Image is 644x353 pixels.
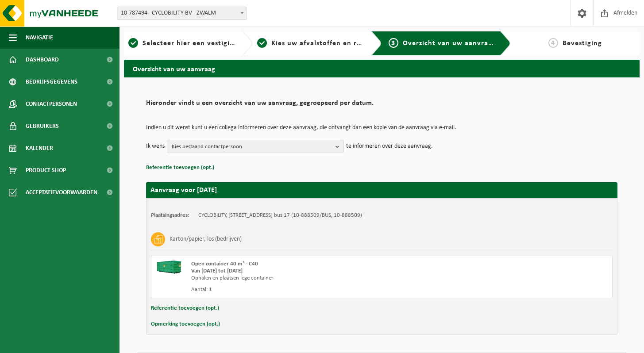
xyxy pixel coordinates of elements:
td: CYCLOBILITY, [STREET_ADDRESS] bus 17 (10-888509/BUS, 10-888509) [198,212,362,219]
button: Kies bestaand contactpersoon [167,140,344,153]
span: Gebruikers [26,115,59,137]
span: 2 [257,38,267,48]
span: Acceptatievoorwaarden [26,181,97,203]
span: 3 [389,38,398,48]
p: te informeren over deze aanvraag. [346,140,433,153]
span: 10-787494 - CYCLOBILITY BV - ZWALM [117,7,247,19]
p: Ik wens [146,140,165,153]
strong: Van [DATE] tot [DATE] [191,268,243,274]
span: Bevestiging [563,40,602,47]
span: 1 [128,38,138,48]
a: 1Selecteer hier een vestiging [128,38,235,49]
span: Navigatie [26,27,53,49]
button: Opmerking toevoegen (opt.) [151,318,220,330]
h2: Hieronder vindt u een overzicht van uw aanvraag, gegroepeerd per datum. [146,100,617,111]
strong: Plaatsingsadres: [151,212,189,218]
h2: Overzicht van uw aanvraag [124,60,640,77]
span: 4 [548,38,558,48]
span: Dashboard [26,49,59,71]
span: Kies bestaand contactpersoon [172,140,332,153]
span: Product Shop [26,159,66,181]
a: 2Kies uw afvalstoffen en recipiënten [257,38,364,49]
span: Kies uw afvalstoffen en recipiënten [271,40,393,47]
div: Ophalen en plaatsen lege container [191,275,417,282]
span: Selecteer hier een vestiging [143,40,238,47]
h3: Karton/papier, los (bedrijven) [170,232,242,246]
span: Contactpersonen [26,93,77,115]
button: Referentie toevoegen (opt.) [146,162,214,173]
span: 10-787494 - CYCLOBILITY BV - ZWALM [117,7,247,20]
span: Kalender [26,137,53,159]
img: HK-XC-40-GN-00.png [156,261,182,274]
p: Indien u dit wenst kunt u een collega informeren over deze aanvraag, die ontvangt dan een kopie v... [146,125,617,131]
span: Open container 40 m³ - C40 [191,261,258,267]
button: Referentie toevoegen (opt.) [151,303,219,314]
span: Overzicht van uw aanvraag [403,40,496,47]
strong: Aanvraag voor [DATE] [150,187,217,194]
span: Bedrijfsgegevens [26,71,77,93]
div: Aantal: 1 [191,286,417,293]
